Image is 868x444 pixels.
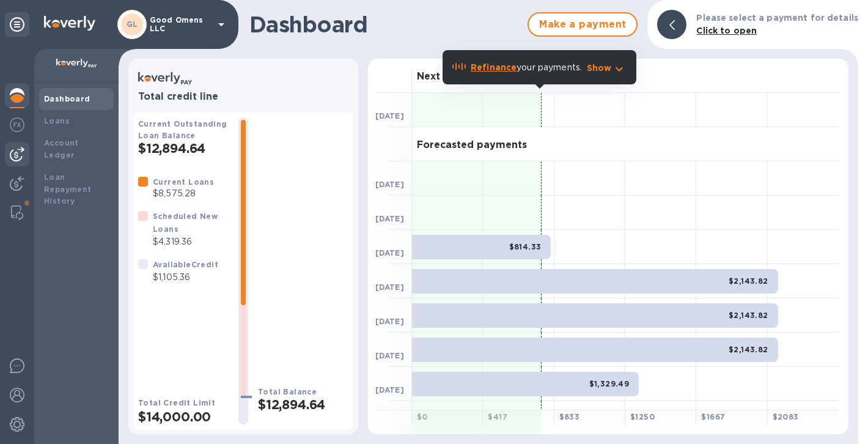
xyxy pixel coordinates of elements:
h3: Forecasted payments [417,139,527,151]
b: [DATE] [375,385,404,394]
b: Loan Repayment History [44,172,92,206]
p: Show [587,62,612,74]
b: [DATE] [375,214,404,223]
button: Show [587,62,627,74]
b: $2,143.82 [729,311,768,320]
div: Unpin categories [5,12,29,37]
h2: $12,894.64 [138,141,229,156]
b: [DATE] [375,111,404,120]
b: Loans [44,116,70,125]
img: Foreign exchange [10,117,24,132]
b: [DATE] [375,317,404,326]
b: $ 2083 [773,412,799,421]
h3: Next payment [417,71,488,83]
p: your payments. [471,61,582,74]
p: $8,575.28 [153,187,214,200]
button: Make a payment [528,12,638,37]
b: $ 1667 [701,412,725,421]
b: Account Ledger [44,138,79,160]
b: GL [127,20,138,29]
b: Refinance [471,62,517,72]
b: $2,143.82 [729,345,768,354]
b: $2,143.82 [729,276,768,286]
b: Total Balance [258,387,317,396]
b: Current Outstanding Loan Balance [138,119,227,140]
b: Total Credit Limit [138,398,215,407]
h2: $12,894.64 [258,397,348,412]
img: Logo [44,16,95,31]
b: $814.33 [509,242,542,251]
p: $4,319.36 [153,235,229,248]
b: [DATE] [375,283,404,292]
b: [DATE] [375,248,404,257]
p: Good Omens LLC [150,16,211,33]
span: Make a payment [539,17,627,32]
b: $ 1250 [630,412,655,421]
b: [DATE] [375,180,404,189]
b: $1,329.49 [589,379,630,388]
h3: Total credit line [138,91,348,103]
h1: Dashboard [249,12,521,37]
b: Current Loans [153,177,214,187]
b: Click to open [696,26,757,35]
p: $1,105.36 [153,271,218,284]
b: Please select a payment for details [696,13,858,23]
b: Available Credit [153,260,218,269]
b: Dashboard [44,94,90,103]
b: [DATE] [375,351,404,360]
b: $ 833 [559,412,580,421]
h2: $14,000.00 [138,409,229,424]
b: Scheduled New Loans [153,212,218,234]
